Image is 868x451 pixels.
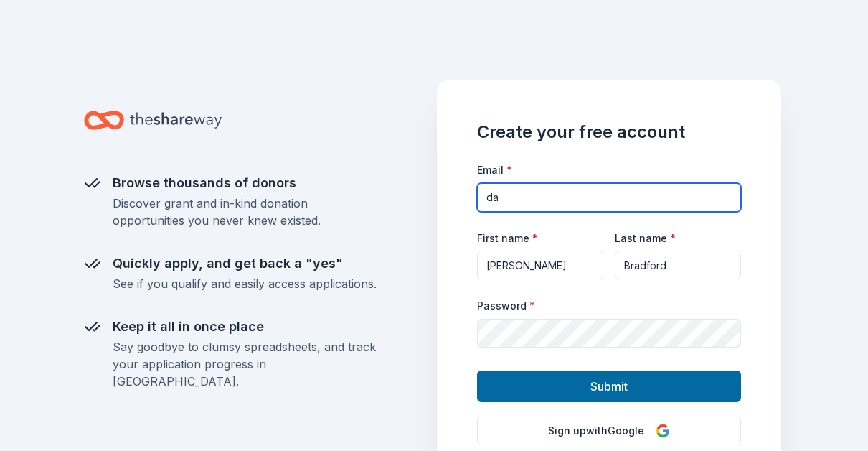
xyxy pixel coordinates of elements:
label: Password [477,299,535,313]
div: Quickly apply, and get back a "yes" [113,252,377,275]
button: Sign upwithGoogle [477,417,741,445]
label: First name [477,231,538,246]
label: Email [477,163,512,177]
img: Google Logo [656,424,670,438]
div: Say goodbye to clumsy spreadsheets, and track your application progress in [GEOGRAPHIC_DATA]. [113,338,377,390]
div: Keep it all in once place [113,315,377,338]
div: See if you qualify and easily access applications. [113,275,377,292]
button: Submit [477,371,741,402]
span: Submit [590,377,628,396]
label: Last name [615,231,676,246]
h1: Create your free account [477,121,741,144]
div: Discover grant and in-kind donation opportunities you never knew existed. [113,195,377,229]
div: Browse thousands of donors [113,172,377,195]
